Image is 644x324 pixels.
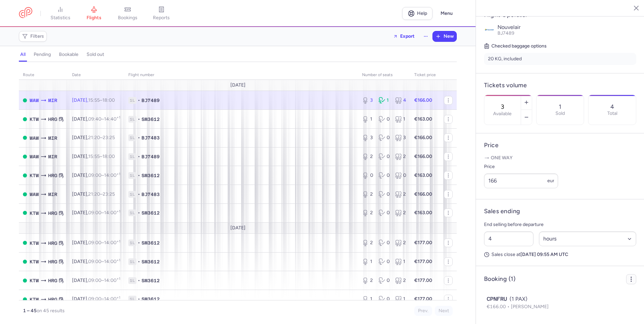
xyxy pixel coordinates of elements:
[153,15,170,21] span: reports
[141,172,160,179] span: SM3612
[379,191,390,198] div: 0
[414,116,432,122] strong: €163.00
[487,304,511,310] span: €166.00
[487,295,634,311] button: CPNFRU(1 PAX)€166.00[PERSON_NAME]
[88,135,115,140] span: –
[362,172,373,179] div: 0
[487,295,634,303] div: (1 PAX)
[414,278,432,283] strong: €177.00
[437,7,457,20] button: Menu
[72,135,115,140] span: [DATE],
[138,134,140,141] span: •
[358,70,410,80] th: number of seats
[128,209,136,216] span: 1L
[395,296,406,302] div: 1
[88,172,101,178] time: 09:00
[395,277,406,284] div: 2
[88,278,101,283] time: 09:00
[395,134,406,141] div: 3
[395,172,406,179] div: 0
[48,239,57,247] span: HRG
[104,296,120,302] time: 14:00
[395,209,406,216] div: 2
[484,221,636,229] p: End selling before departure
[48,191,57,198] span: MIR
[128,258,136,265] span: 1L
[88,210,120,216] span: –
[362,239,373,246] div: 2
[414,135,432,140] strong: €166.00
[417,11,427,16] span: Help
[362,134,373,141] div: 3
[128,172,136,179] span: 1L
[111,6,144,21] a: bookings
[362,277,373,284] div: 2
[138,277,140,284] span: •
[497,30,514,36] span: BJ7489
[362,153,373,160] div: 2
[400,34,415,39] span: Export
[141,153,160,160] span: BJ7489
[88,240,120,246] span: –
[395,153,406,160] div: 2
[88,240,101,246] time: 09:00
[88,259,120,264] span: –
[87,52,104,58] h4: sold out
[117,115,120,120] sup: +1
[117,209,120,214] sup: +1
[484,141,636,149] h4: Price
[141,97,160,104] span: BJ7489
[72,154,115,159] span: [DATE],
[88,154,115,159] span: –
[72,191,115,197] span: [DATE],
[138,209,140,216] span: •
[484,155,636,161] p: One way
[48,172,57,179] span: HRG
[395,258,406,265] div: 1
[88,135,100,140] time: 21:20
[559,103,561,110] p: 1
[362,97,373,104] div: 3
[124,70,358,80] th: Flight number
[138,191,140,198] span: •
[362,191,373,198] div: 2
[30,277,39,284] span: KTW
[395,97,406,104] div: 4
[117,239,120,244] sup: +1
[88,296,120,302] span: –
[30,34,44,39] span: Filters
[389,31,419,42] button: Export
[88,172,120,178] span: –
[72,116,120,122] span: [DATE],
[34,52,51,58] h4: pending
[610,103,614,110] p: 4
[72,259,120,264] span: [DATE],
[72,97,115,103] span: [DATE],
[141,191,160,198] span: BJ7483
[138,172,140,179] span: •
[72,278,120,283] span: [DATE],
[104,278,120,283] time: 14:00
[68,70,124,80] th: date
[104,240,120,246] time: 14:00
[444,34,454,39] span: New
[30,239,39,247] span: KTW
[414,240,432,246] strong: €177.00
[88,97,100,103] time: 15:55
[19,70,68,80] th: route
[48,209,57,217] span: HRG
[48,277,57,284] span: HRG
[230,225,246,231] span: [DATE]
[30,172,39,179] span: KTW
[88,116,101,122] time: 09:40
[414,97,432,103] strong: €166.00
[484,207,520,215] h4: Sales ending
[414,296,432,302] strong: €177.00
[547,178,554,184] span: eur
[520,252,568,257] strong: [DATE] 09:55 AM UTC
[128,239,136,246] span: 1L
[141,209,160,216] span: SM3612
[138,116,140,123] span: •
[23,308,37,314] strong: 1 – 45
[497,24,636,30] p: Nouvelair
